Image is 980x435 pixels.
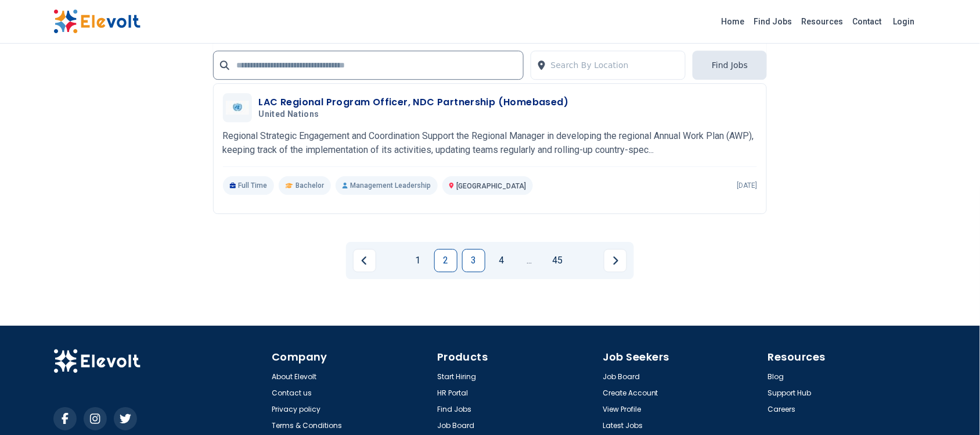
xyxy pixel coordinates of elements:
a: Job Board [437,421,474,430]
a: Careers [768,405,796,414]
a: About Elevolt [272,372,316,381]
a: Terms & Conditions [272,421,342,430]
a: Contact us [272,388,312,398]
a: Next page [604,249,627,272]
a: Jump forward [518,249,541,272]
a: Find Jobs [437,405,471,414]
a: Find Jobs [750,12,797,31]
a: Job Board [603,372,640,381]
span: [GEOGRAPHIC_DATA] [456,182,526,190]
h4: Company [272,349,430,365]
a: Support Hub [768,388,812,398]
span: Bachelor [296,181,324,190]
img: United Nations [226,101,249,114]
a: United NationsLAC Regional Program Officer, NDC Partnership (Homebased)United NationsRegional Str... [223,93,758,195]
a: Page 45 [546,249,569,272]
h4: Resources [768,349,927,365]
ul: Pagination [353,249,627,272]
span: United Nations [259,109,319,120]
a: Resources [797,12,848,31]
a: Start Hiring [437,372,476,381]
a: Page 2 [434,249,457,272]
a: View Profile [603,405,641,414]
a: Privacy policy [272,405,320,414]
a: Login [887,10,922,33]
p: Management Leadership [336,176,438,195]
p: Regional Strategic Engagement and Coordination Support the Regional Manager in developing the reg... [223,129,758,157]
a: Previous page [353,249,376,272]
a: Contact [848,12,887,31]
p: [DATE] [737,181,757,190]
button: Find Jobs [693,51,767,80]
a: Page 1 [406,249,430,272]
p: Full Time [223,176,275,195]
a: Blog [768,372,784,381]
img: Elevolt [53,9,140,34]
a: Create Account [603,388,658,398]
a: Page 3 is your current page [462,249,485,272]
a: Home [717,12,750,31]
h4: Products [437,349,596,365]
h4: Job Seekers [603,349,761,365]
a: Page 4 [490,249,513,272]
iframe: Chat Widget [922,379,980,435]
h3: LAC Regional Program Officer, NDC Partnership (Homebased) [259,95,569,109]
a: HR Portal [437,388,468,398]
img: Elevolt [53,349,140,373]
a: Latest Jobs [603,421,643,430]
